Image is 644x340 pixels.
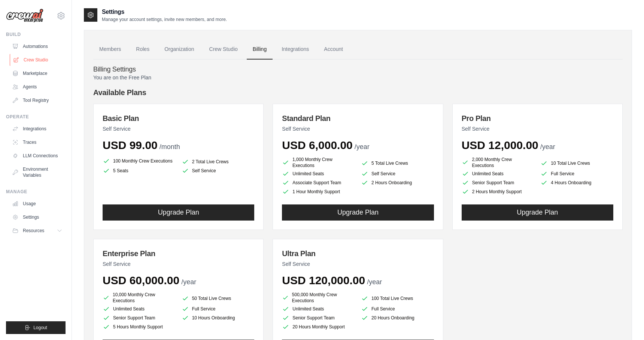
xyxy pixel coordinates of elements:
[23,228,44,234] span: Resources
[103,167,176,174] li: 5 Seats
[93,74,623,81] p: You are on the Free Plan
[282,292,355,304] li: 500,000 Monthly Crew Executions
[361,158,434,169] li: 5 Total Live Crews
[182,305,255,313] li: Full Service
[282,179,355,186] li: Associate Support Team
[282,113,434,124] h3: Standard Plan
[282,157,355,169] li: 1,000 Monthly Crew Executions
[462,139,538,151] span: USD 12,000.00
[103,305,176,313] li: Unlimited Seats
[462,125,613,133] p: Self Service
[93,87,623,98] h4: Available Plans
[282,248,434,259] h3: Ultra Plan
[6,31,66,37] div: Build
[10,54,66,66] a: Crew Studio
[182,314,255,322] li: 10 Hours Onboarding
[361,170,434,177] li: Self Service
[102,16,227,22] p: Manage your account settings, invite new members, and more.
[462,157,535,169] li: 2,000 Monthly Crew Executions
[282,125,434,133] p: Self Service
[103,248,254,259] h3: Enterprise Plan
[9,211,66,223] a: Settings
[6,114,66,120] div: Operate
[9,136,66,148] a: Traces
[9,67,66,79] a: Marketplace
[9,150,66,162] a: LLM Connections
[462,113,613,124] h3: Pro Plan
[462,170,535,177] li: Unlimited Seats
[103,274,179,286] span: USD 60,000.00
[103,260,254,268] p: Self Service
[103,157,176,166] li: 100 Monthly Crew Executions
[607,304,644,340] iframe: Chat Widget
[158,39,200,60] a: Organization
[160,143,180,151] span: /month
[9,81,66,93] a: Agents
[282,139,352,151] span: USD 6,000.00
[540,179,613,186] li: 4 Hours Onboarding
[462,179,535,186] li: Senior Support Team
[9,198,66,210] a: Usage
[282,260,434,268] p: Self Service
[367,278,382,286] span: /year
[9,40,66,52] a: Automations
[361,314,434,322] li: 20 Hours Onboarding
[540,158,613,169] li: 10 Total Live Crews
[282,305,355,313] li: Unlimited Seats
[9,94,66,106] a: Tool Registry
[462,204,613,221] button: Upgrade Plan
[9,163,66,181] a: Environment Variables
[6,321,66,334] button: Logout
[276,39,315,60] a: Integrations
[33,325,47,331] span: Logout
[282,314,355,322] li: Senior Support Team
[103,292,176,304] li: 10,000 Monthly Crew Executions
[130,39,155,60] a: Roles
[181,278,196,286] span: /year
[540,143,555,151] span: /year
[6,9,43,23] img: Logo
[361,179,434,186] li: 2 Hours Onboarding
[182,293,255,304] li: 50 Total Live Crews
[282,188,355,195] li: 1 Hour Monthly Support
[182,167,255,174] li: Self Service
[462,188,535,195] li: 2 Hours Monthly Support
[103,204,254,221] button: Upgrade Plan
[318,39,349,60] a: Account
[203,39,244,60] a: Crew Studio
[93,39,127,60] a: Members
[607,304,644,340] div: Widget de chat
[103,113,254,124] h3: Basic Plan
[93,66,623,74] h4: Billing Settings
[103,139,158,151] span: USD 99.00
[6,189,66,195] div: Manage
[282,274,365,286] span: USD 120,000.00
[102,7,227,16] h2: Settings
[282,204,434,221] button: Upgrade Plan
[9,225,66,237] button: Resources
[103,314,176,322] li: Senior Support Team
[355,143,370,151] span: /year
[182,158,255,166] li: 2 Total Live Crews
[247,39,273,60] a: Billing
[9,123,66,135] a: Integrations
[540,170,613,177] li: Full Service
[361,293,434,304] li: 100 Total Live Crews
[282,323,355,331] li: 20 Hours Monthly Support
[361,305,434,313] li: Full Service
[282,170,355,177] li: Unlimited Seats
[103,323,176,331] li: 5 Hours Monthly Support
[103,125,254,133] p: Self Service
